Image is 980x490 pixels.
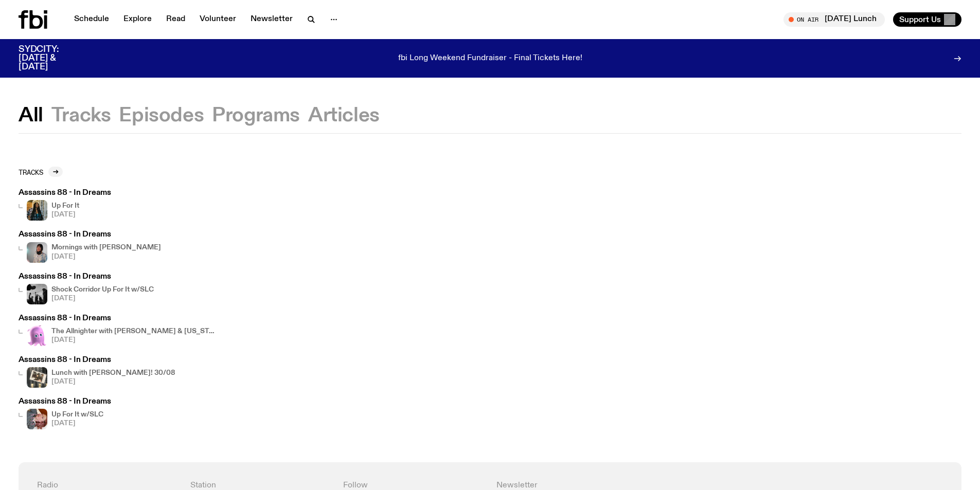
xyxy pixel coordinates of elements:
h4: Shock Corridor Up For It w/SLC [51,286,154,293]
h4: Up For It [51,203,79,209]
span: [DATE] [51,420,103,427]
a: Assassins 88 - In DreamsUp For It w/SLC[DATE] [19,398,111,429]
button: Articles [308,106,380,125]
span: [DATE] [51,253,161,260]
a: Newsletter [244,12,299,27]
h2: Tracks [19,168,43,176]
span: [DATE] [51,378,175,385]
img: Kana Frazer is smiling at the camera with her head tilted slightly to her left. She wears big bla... [27,242,47,263]
a: Volunteer [193,12,242,27]
span: [DATE] [51,337,216,343]
a: Read [160,12,191,27]
a: Assassins 88 - In Dreamsshock corridor 4 SLCShock Corridor Up For It w/SLC[DATE] [19,273,154,304]
a: Assassins 88 - In DreamsA polaroid of Ella Avni in the studio on top of the mixer which is also l... [19,356,175,388]
h4: Lunch with [PERSON_NAME]! 30/08 [51,370,175,376]
span: [DATE] [51,211,79,218]
img: A polaroid of Ella Avni in the studio on top of the mixer which is also located in the studio. [27,367,47,388]
img: Ify - a Brown Skin girl with black braided twists, looking up to the side with her tongue stickin... [27,200,47,221]
h3: Assassins 88 - In Dreams [19,315,216,322]
button: All [19,106,43,125]
h3: Assassins 88 - In Dreams [19,231,161,239]
h3: Assassins 88 - In Dreams [19,398,111,406]
a: Assassins 88 - In DreamsAn animated image of a pink squid named pearl from Nemo. The Allnighter w... [19,315,216,346]
button: Episodes [119,106,204,125]
img: shock corridor 4 SLC [27,284,47,304]
button: Tracks [51,106,111,125]
h4: Mornings with [PERSON_NAME] [51,244,161,251]
span: [DATE] [51,295,154,302]
a: Tracks [19,167,63,177]
span: Support Us [899,15,941,24]
p: fbi Long Weekend Fundraiser - Final Tickets Here! [398,54,582,63]
a: Explore [117,12,158,27]
img: An animated image of a pink squid named pearl from Nemo. [27,325,47,346]
a: Schedule [68,12,115,27]
h3: Assassins 88 - In Dreams [19,189,111,197]
h4: The Allnighter with [PERSON_NAME] & [US_STATE] °❀⋆.ೃ࿔*:･ [51,328,216,335]
a: Assassins 88 - In DreamsIfy - a Brown Skin girl with black braided twists, looking up to the side... [19,189,111,221]
button: On Air[DATE] Lunch [783,12,885,27]
a: Assassins 88 - In DreamsKana Frazer is smiling at the camera with her head tilted slightly to her... [19,231,161,262]
h3: SYDCITY: [DATE] & [DATE] [19,45,84,71]
h3: Assassins 88 - In Dreams [19,273,154,281]
button: Programs [212,106,300,125]
h4: Up For It w/SLC [51,411,103,418]
button: Support Us [893,12,961,27]
h3: Assassins 88 - In Dreams [19,356,175,364]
